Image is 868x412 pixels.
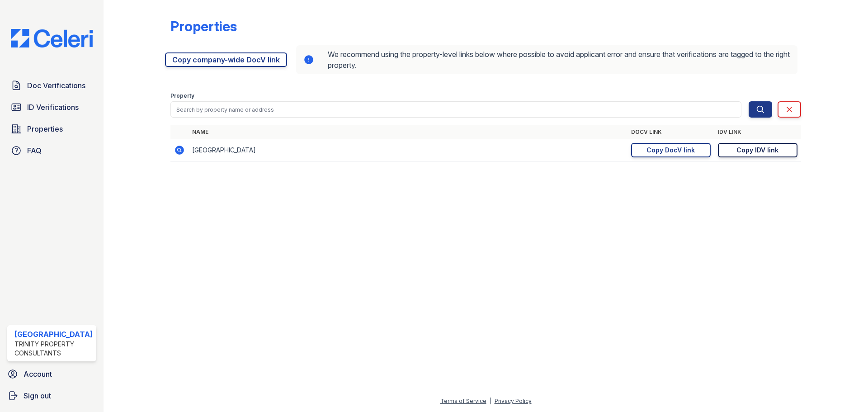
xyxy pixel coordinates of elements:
div: Trinity Property Consultants [14,340,93,358]
span: ID Verifications [27,102,79,113]
th: DocV Link [627,125,714,139]
div: We recommend using the property-level links below where possible to avoid applicant error and ens... [296,45,797,74]
a: Copy IDV link [718,143,797,157]
a: Sign out [4,387,100,405]
div: Properties [170,18,237,34]
input: Search by property name or address [170,101,741,118]
a: FAQ [7,142,96,160]
label: Property [170,92,194,99]
a: Properties [7,120,96,138]
a: Copy company-wide DocV link [165,52,287,67]
span: Doc Verifications [27,80,85,91]
div: Copy IDV link [736,146,778,155]
a: Doc Verifications [7,76,96,95]
th: Name [189,125,627,139]
a: Privacy Policy [495,398,532,404]
img: CE_Logo_Blue-a8612792a0a2168367f1c8372b55b34899dd931a85d93a1a3d3e32e68fde9ad4.png [4,29,100,47]
span: Properties [27,123,63,134]
div: Copy DocV link [646,146,695,155]
span: Account [24,369,52,379]
td: [GEOGRAPHIC_DATA] [189,139,627,161]
a: Account [4,365,100,383]
th: IDV Link [714,125,801,139]
a: Terms of Service [440,398,486,404]
span: FAQ [27,145,42,156]
a: ID Verifications [7,98,96,116]
div: [GEOGRAPHIC_DATA] [14,329,93,340]
a: Copy DocV link [631,143,711,157]
div: | [490,398,491,404]
span: Sign out [24,390,51,401]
